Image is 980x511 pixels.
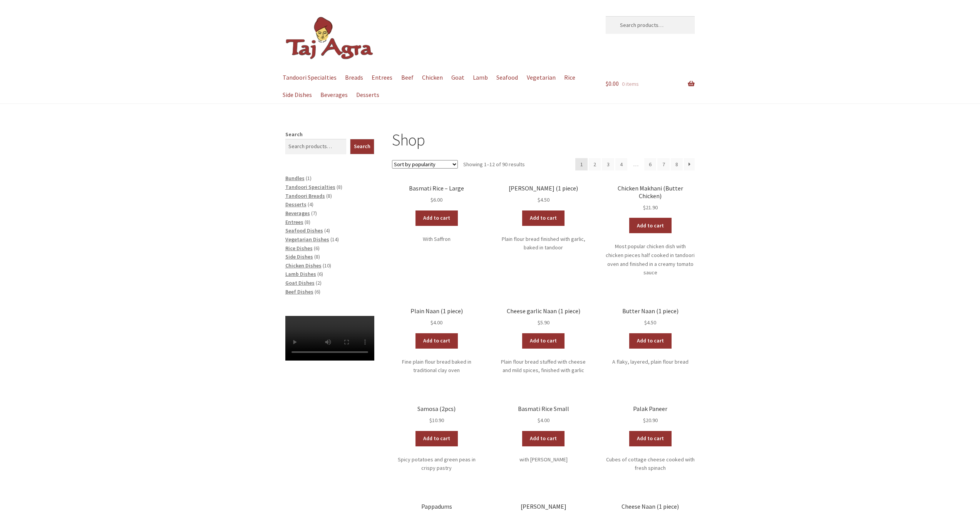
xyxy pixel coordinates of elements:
[285,192,325,199] span: Tandoori Breads
[602,158,614,170] a: Page 3
[431,196,433,203] span: $
[392,130,695,150] h1: Shop
[285,175,305,182] a: Bundles
[316,253,318,260] span: 8
[392,307,481,327] a: Plain Naan (1 piece) $4.00
[499,357,588,375] p: Plain flour bread stuffed with cheese and mild spices, finished with garlic
[309,201,312,208] span: 4
[684,158,695,170] a: →
[353,86,383,104] a: Desserts
[469,69,492,86] a: Lamb
[285,245,313,252] a: Rice Dishes
[575,158,588,170] span: Page 1
[418,69,446,86] a: Chicken
[392,357,481,375] p: Fine plain flour bread baked in traditional clay oven
[431,196,442,203] bdi: 6.00
[643,204,646,211] span: $
[447,69,468,86] a: Goat
[493,69,522,86] a: Seafood
[392,307,481,315] h2: Plain Naan (1 piece)
[324,262,330,269] span: 10
[392,503,481,510] h2: Pappadums
[560,69,579,86] a: Rice
[606,307,695,315] h2: Butter Naan (1 piece)
[285,210,310,217] a: Beverages
[431,319,442,326] bdi: 4.00
[285,139,347,154] input: Search products…
[392,405,481,425] a: Samosa (2pcs) $10.90
[279,69,340,86] a: Tandoori Specialties
[629,218,672,233] a: Add to cart: “Chicken Makhani (Butter Chicken)”
[285,279,315,286] a: Goat Dishes
[392,455,481,473] p: Spicy potatoes and green peas in crispy pastry
[392,405,481,412] h2: Samosa (2pcs)
[622,80,639,87] span: 0 items
[285,219,303,225] a: Entrees
[499,405,588,412] h2: Basmati Rice Small
[606,242,695,277] p: Most popular chicken dish with chicken pieces half cooked in tandoori oven and finished in a crea...
[499,503,588,510] h2: [PERSON_NAME]
[285,253,313,260] a: Side Dishes
[606,307,695,327] a: Butter Naan (1 piece) $4.50
[615,158,628,170] a: Page 4
[629,431,672,446] a: Add to cart: “Palak Paneer”
[415,210,458,226] a: Add to cart: “Basmati Rice - Large”
[644,158,657,170] a: Page 6
[415,431,458,446] a: Add to cart: “Samosa (2pcs)”
[606,185,695,200] h2: Chicken Makhani (Butter Chicken)
[279,86,316,104] a: Side Dishes
[285,262,322,269] a: Chicken Dishes
[538,417,549,424] bdi: 4.00
[285,227,323,234] a: Seafood Dishes
[499,307,588,315] h2: Cheese garlic Naan (1 piece)
[606,80,608,87] span: $
[306,219,309,225] span: 8
[392,185,481,204] a: Basmati Rice – Large $6.00
[499,235,588,252] p: Plain flour bread finished with garlic, baked in tandoor
[313,210,315,217] span: 7
[657,158,670,170] a: Page 7
[326,227,328,234] span: 4
[285,184,335,190] a: Tandoori Specialties
[538,319,549,326] bdi: 5.90
[285,201,307,208] a: Desserts
[628,158,643,170] span: …
[671,158,683,170] a: Page 8
[538,196,549,203] bdi: 4.50
[285,271,316,277] span: Lamb Dishes
[338,184,341,190] span: 8
[285,69,588,104] nav: Primary Navigation
[606,503,695,510] h2: Cheese Naan (1 piece)
[392,160,458,169] select: Shop order
[606,185,695,212] a: Chicken Makhani (Butter Chicken) $21.90
[522,431,565,446] a: Add to cart: “Basmati Rice Small”
[415,333,458,349] a: Add to cart: “Plain Naan (1 piece)”
[606,455,695,473] p: Cubes of cottage cheese cooked with fresh spinach
[317,279,320,286] span: 2
[431,319,433,326] span: $
[315,245,318,252] span: 6
[285,288,313,295] a: Beef Dishes
[397,69,417,86] a: Beef
[319,271,322,277] span: 6
[368,69,396,86] a: Entrees
[644,319,647,326] span: $
[499,185,588,204] a: [PERSON_NAME] (1 piece) $4.50
[606,16,695,34] input: Search products…
[522,333,565,349] a: Add to cart: “Cheese garlic Naan (1 piece)”
[523,69,559,86] a: Vegetarian
[499,455,588,464] p: with [PERSON_NAME]
[317,86,352,104] a: Beverages
[285,236,329,243] a: Vegetarian Dishes
[629,333,672,349] a: Add to cart: “Butter Naan (1 piece)”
